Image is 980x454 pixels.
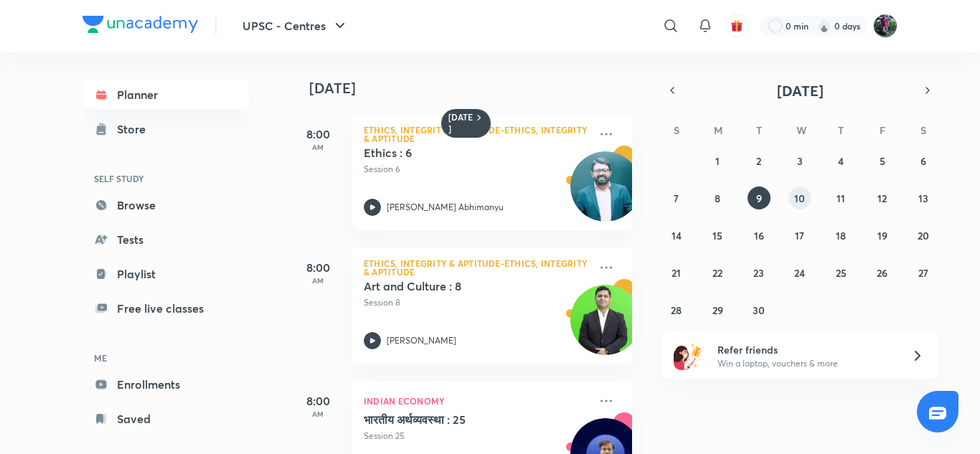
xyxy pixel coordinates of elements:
[756,154,761,168] abbr: September 2, 2025
[877,229,887,242] abbr: September 19, 2025
[877,266,887,280] abbr: September 26, 2025
[706,298,729,321] button: September 29, 2025
[706,186,729,209] button: September 8, 2025
[234,11,357,40] button: UPSC - Centres
[920,123,926,137] abbr: Saturday
[364,296,589,309] p: Session 8
[871,149,894,172] button: September 5, 2025
[364,430,589,443] p: Session 25
[871,261,894,284] button: September 26, 2025
[880,123,885,137] abbr: Friday
[289,259,347,276] h5: 8:00
[712,266,722,280] abbr: September 22, 2025
[756,191,762,205] abbr: September 9, 2025
[665,224,688,247] button: September 14, 2025
[877,191,887,205] abbr: September 12, 2025
[289,126,347,143] h5: 8:00
[83,225,249,254] a: Tests
[753,266,764,280] abbr: September 23, 2025
[748,149,771,172] button: September 2, 2025
[672,229,682,242] abbr: September 14, 2025
[748,261,771,284] button: September 23, 2025
[706,149,729,172] button: September 1, 2025
[289,276,347,285] p: AM
[364,279,542,293] h5: Art and Culture : 8
[289,392,347,410] h5: 8:00
[794,266,805,280] abbr: September 24, 2025
[836,229,846,242] abbr: September 18, 2025
[795,229,804,242] abbr: September 17, 2025
[838,154,844,168] abbr: September 4, 2025
[912,261,935,284] button: September 27, 2025
[912,186,935,209] button: September 13, 2025
[387,334,456,347] p: [PERSON_NAME]
[674,341,702,370] img: referral
[83,166,249,191] h6: SELF STUDY
[715,154,720,168] abbr: September 1, 2025
[753,303,765,317] abbr: September 30, 2025
[717,357,894,370] p: Win a laptop, vouchers & more
[817,19,831,33] img: streak
[83,260,249,288] a: Playlist
[665,261,688,284] button: September 21, 2025
[706,261,729,284] button: September 22, 2025
[829,261,852,284] button: September 25, 2025
[788,261,811,284] button: September 24, 2025
[912,149,935,172] button: September 6, 2025
[672,266,681,280] abbr: September 21, 2025
[83,80,249,109] a: Planner
[714,123,722,137] abbr: Monday
[838,123,844,137] abbr: Thursday
[829,149,852,172] button: September 4, 2025
[674,191,679,205] abbr: September 7, 2025
[748,224,771,247] button: September 16, 2025
[712,229,722,242] abbr: September 15, 2025
[871,186,894,209] button: September 12, 2025
[717,342,894,357] h6: Refer friends
[289,143,347,151] p: AM
[918,266,928,280] abbr: September 27, 2025
[829,224,852,247] button: September 18, 2025
[756,123,762,137] abbr: Tuesday
[309,80,646,97] h4: [DATE]
[289,410,347,418] p: AM
[83,405,249,433] a: Saved
[387,201,504,214] p: [PERSON_NAME] Abhimanyu
[837,191,845,205] abbr: September 11, 2025
[880,154,885,168] abbr: September 5, 2025
[83,115,249,143] a: Store
[671,303,682,317] abbr: September 28, 2025
[829,186,852,209] button: September 11, 2025
[448,112,473,135] h6: [DATE]
[918,229,929,242] abbr: September 20, 2025
[797,154,803,168] abbr: September 3, 2025
[836,266,847,280] abbr: September 25, 2025
[788,149,811,172] button: September 3, 2025
[794,191,805,205] abbr: September 10, 2025
[715,191,720,205] abbr: September 8, 2025
[83,370,249,399] a: Enrollments
[912,224,935,247] button: September 20, 2025
[777,81,824,100] span: [DATE]
[754,229,764,242] abbr: September 16, 2025
[674,123,679,137] abbr: Sunday
[364,126,589,143] p: Ethics, Integrity & Aptitude-Ethics, Integrity & Aptitude
[788,186,811,209] button: September 10, 2025
[725,14,748,37] button: avatar
[83,16,198,33] img: Company Logo
[748,298,771,321] button: September 30, 2025
[665,186,688,209] button: September 7, 2025
[665,298,688,321] button: September 28, 2025
[364,392,589,410] p: Indian Economy
[712,303,723,317] abbr: September 29, 2025
[871,224,894,247] button: September 19, 2025
[83,191,249,219] a: Browse
[117,120,154,138] div: Store
[748,186,771,209] button: September 9, 2025
[682,80,918,100] button: [DATE]
[364,163,589,176] p: Session 6
[83,16,198,37] a: Company Logo
[364,412,542,427] h5: भारतीय अर्थव्यवस्था : 25
[873,14,897,38] img: Ravishekhar Kumar
[730,19,743,32] img: avatar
